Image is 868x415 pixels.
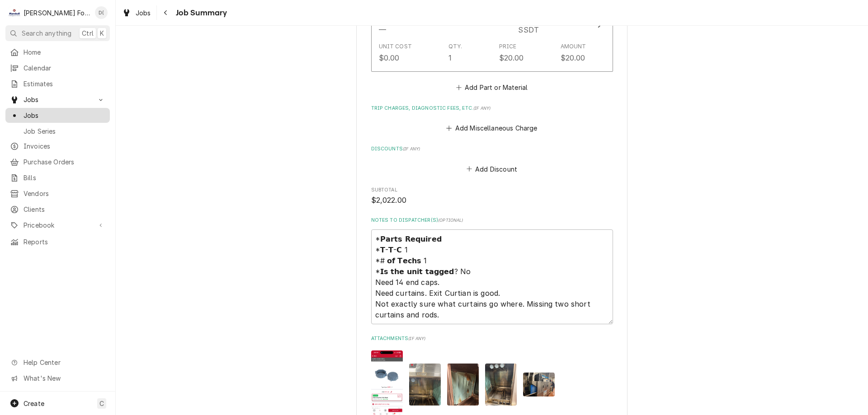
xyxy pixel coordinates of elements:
a: Go to What's New [5,371,110,386]
button: Add Discount [465,163,519,175]
a: Reports [5,234,110,249]
a: Estimates [5,76,110,91]
label: Notes to Dispatcher(s) [371,217,613,224]
div: D( [95,6,108,19]
span: Subtotal [371,195,613,206]
span: K [100,28,104,38]
label: Attachments [371,335,613,342]
span: Subtotal [371,187,613,194]
button: Navigate back [159,5,173,20]
img: o3h6bLQFTHCXwFfEbu60 [447,364,479,406]
div: Notes to Dispatcher(s) [371,217,613,324]
div: Discounts [371,145,613,175]
div: M [8,6,21,19]
textarea: *𝗣𝗮𝗿𝘁𝘀 𝗥𝗲𝗾𝘂𝗶𝗿𝗲𝗱 *𝗧-𝗧-𝗖 1 *# 𝗼𝗳 𝗧𝗲𝗰𝗵𝘀 1 *𝗜𝘀 𝘁𝗵𝗲 𝘂𝗻𝗶𝘁 𝘁𝗮𝗴𝗴𝗲𝗱? No Need 14 end caps. Need curtains. E... [371,229,613,324]
a: Invoices [5,139,110,154]
a: Jobs [118,5,155,20]
span: Pricebook [24,220,92,230]
span: Jobs [24,95,92,104]
div: Amount [561,42,586,51]
span: What's New [24,373,104,383]
img: QTCLV6JSpqygULix52hu [409,364,441,406]
span: ( if any ) [408,336,425,341]
button: Add Miscellaneous Charge [445,122,539,135]
span: Jobs [24,111,105,120]
label: Discounts [371,145,613,153]
a: Clients [5,202,110,217]
span: Ctrl [82,28,94,38]
a: Vendors [5,186,110,201]
div: $0.00 [379,52,400,63]
div: [PERSON_NAME] Food Equipment Service [24,8,90,18]
span: Estimates [24,79,105,89]
a: Home [5,45,110,60]
div: Subtotal [371,187,613,206]
div: $20.00 [561,52,585,63]
div: Unit Cost [379,42,412,51]
div: Derek Testa (81)'s Avatar [95,6,108,19]
span: Help Center [24,358,104,367]
img: ZncZp8xfQWqviIq7fsH5 [485,364,517,406]
a: Purchase Orders [5,154,110,169]
span: Job Series [24,126,105,136]
span: Home [24,47,105,57]
div: 1 [448,52,452,63]
a: Jobs [5,108,110,123]
div: Price [499,42,517,51]
img: 4PDZqgn2T2qWBX89Bxqb [523,373,555,396]
a: Bills [5,170,110,185]
div: $20.00 [499,52,524,63]
div: Part Number [518,24,539,35]
span: $2,022.00 [371,196,406,205]
span: Calendar [24,63,105,73]
span: Jobs [136,8,151,18]
span: Search anything [22,28,71,38]
span: Clients [24,205,105,214]
button: Search anythingCtrlK [5,25,110,41]
span: Reports [24,237,105,247]
button: Add Part or Material [454,81,529,93]
span: Job Summary [173,7,227,19]
span: ( if any ) [473,106,491,111]
span: Create [24,400,44,407]
span: Purchase Orders [24,157,105,167]
a: Go to Jobs [5,92,110,107]
a: Job Series [5,124,110,139]
div: Trip Charges, Diagnostic Fees, etc. [371,105,613,135]
span: ( if any ) [403,146,420,151]
a: Go to Pricebook [5,218,110,233]
span: ( optional ) [438,218,463,223]
span: Invoices [24,141,105,151]
div: Qty. [448,42,462,51]
span: Bills [24,173,105,182]
label: Trip Charges, Diagnostic Fees, etc. [371,105,613,112]
a: Go to Help Center [5,355,110,370]
a: Calendar [5,61,110,75]
span: Vendors [24,189,105,198]
span: C [99,399,104,408]
div: Manufacturer [379,24,386,35]
div: Marshall Food Equipment Service's Avatar [8,6,21,19]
